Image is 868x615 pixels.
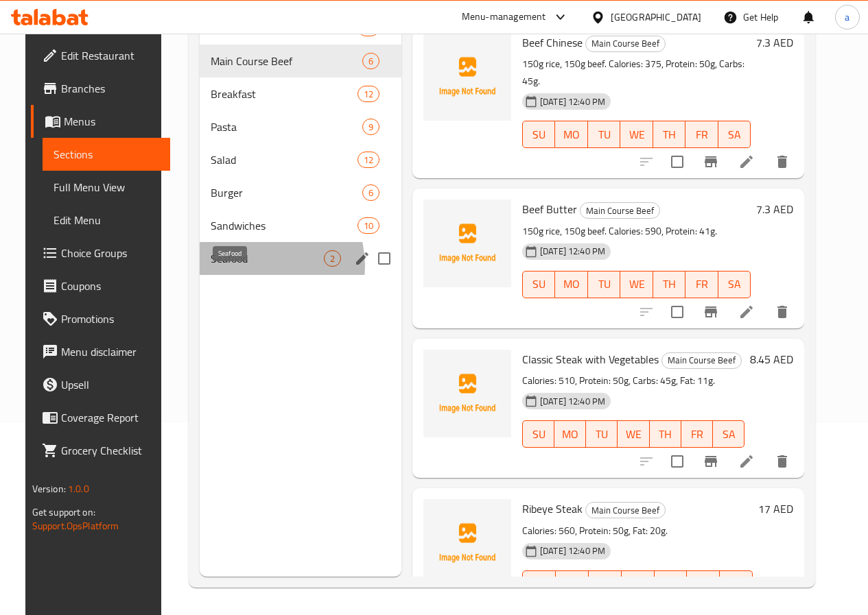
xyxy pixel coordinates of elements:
[585,502,666,518] div: Main Course Beef
[655,570,688,598] button: TH
[660,574,682,594] span: TH
[61,311,159,327] span: Promotions
[31,401,170,434] a: Coverage Report
[522,32,583,53] span: Beef Chinese
[462,9,546,25] div: Menu-management
[362,119,379,135] div: items
[358,154,379,167] span: 12
[211,152,357,168] span: Salad
[363,121,379,134] span: 9
[200,176,401,209] div: Burger6
[561,274,582,294] span: MO
[685,271,718,298] button: FR
[423,499,511,587] img: Ribeye Steak
[724,125,745,145] span: SA
[200,209,401,242] div: Sandwiches10
[61,245,159,261] span: Choice Groups
[352,248,373,269] button: edit
[528,574,550,594] span: SU
[423,33,511,121] img: Beef Chinese
[585,36,666,52] div: Main Course Beef
[64,113,159,130] span: Menus
[554,420,586,448] button: MO
[766,445,799,478] button: delete
[54,212,159,228] span: Edit Menu
[756,200,793,219] h6: 7.3 AED
[580,203,659,219] span: Main Course Beef
[738,453,755,470] a: Edit menu item
[61,442,159,459] span: Grocery Checklist
[586,420,618,448] button: TU
[522,420,554,448] button: SU
[659,125,680,145] span: TH
[560,424,580,444] span: MO
[694,445,727,478] button: Branch-specific-item
[718,271,751,298] button: SA
[663,147,692,176] span: Select to update
[522,372,744,389] p: Calories: 510, Protein: 50g, Carbs: 45g, Fat: 11g.
[713,420,744,448] button: SA
[618,420,649,448] button: WE
[685,121,718,148] button: FR
[626,274,647,294] span: WE
[766,145,799,178] button: delete
[363,55,379,68] span: 6
[681,420,713,448] button: FR
[522,56,751,90] p: 150g rice, 150g beef. Calories: 375, Protein: 50g, Carbs: 45g.
[200,242,401,275] div: Seafood2edit
[766,296,799,328] button: delete
[362,53,379,69] div: items
[622,570,655,598] button: WE
[211,184,362,201] span: Burger
[691,274,712,294] span: FR
[528,424,549,444] span: SU
[200,77,401,110] div: Breakfast12
[211,119,362,135] span: Pasta
[43,204,170,237] a: Edit Menu
[61,47,159,64] span: Edit Restaurant
[620,121,653,148] button: WE
[423,200,511,287] img: Beef Butter
[522,349,659,370] span: Classic Steak with Vegetables
[211,217,357,234] span: Sandwiches
[659,274,680,294] span: TH
[211,86,357,102] span: Breakfast
[724,274,745,294] span: SA
[211,53,362,69] span: Main Course Beef
[535,395,611,408] span: [DATE] 12:40 PM
[758,499,793,518] h6: 17 AED
[653,271,685,298] button: TH
[522,223,751,240] p: 150g rice, 150g beef. Calories: 590, Protein: 41g.
[211,250,324,267] span: Seafood
[591,424,612,444] span: TU
[586,36,665,51] span: Main Course Beef
[528,125,550,145] span: SU
[662,352,741,368] span: Main Course Beef
[32,503,95,521] span: Get support on:
[358,219,379,232] span: 10
[61,343,159,360] span: Menu disclaimer
[54,179,159,195] span: Full Menu View
[588,121,620,148] button: TU
[694,296,727,328] button: Branch-specific-item
[718,424,739,444] span: SA
[655,424,676,444] span: TH
[31,335,170,368] a: Menu disclaimer
[620,271,653,298] button: WE
[692,574,714,594] span: FR
[611,10,701,25] div: [GEOGRAPHIC_DATA]
[555,271,587,298] button: MO
[738,154,755,170] a: Edit menu item
[750,350,793,369] h6: 8.45 AED
[31,434,170,467] a: Grocery Checklist
[200,45,401,77] div: Main Course Beef6
[68,480,89,498] span: 1.0.0
[31,368,170,401] a: Upsell
[627,574,649,594] span: WE
[357,152,379,168] div: items
[363,186,379,200] span: 6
